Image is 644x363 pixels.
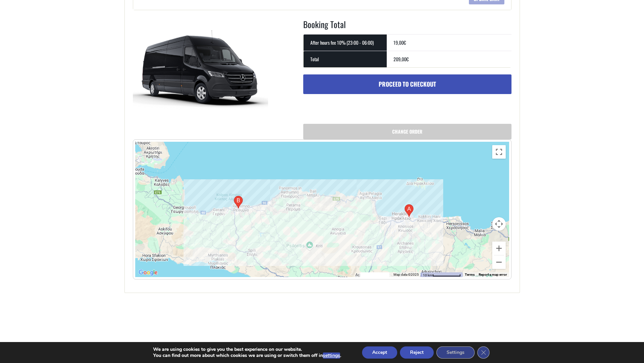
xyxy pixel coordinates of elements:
[492,217,506,231] button: Map camera controls
[234,196,243,208] div: Kirillou Loukareos 4, Rethymno 741 32, Greece
[137,268,159,277] img: Google
[303,74,511,94] a: Proceed to checkout
[153,346,341,353] p: We are using cookies to give you the best experience on our website.
[133,18,268,120] img: Mini Bus 16 (16 passengers) Mercedes Sprinter
[153,353,341,359] p: You can find out more about which cookies we are using or switch them off in .
[423,273,432,277] span: 10 km
[400,346,434,359] button: Reject
[479,273,507,276] a: Report a map error
[302,97,407,116] iframe: Secure express checkout frame
[408,97,513,116] iframe: Secure express checkout frame
[405,204,413,217] div: Heraklion Int'l Airport N. Kazantzakis, Leof. Ikarou 26, Nea Alikarnassos 716 01, Greece
[465,273,475,276] a: Terms (opens in new tab)
[421,272,463,277] button: Map Scale: 10 km per 80 pixels
[323,353,340,359] button: settings
[304,51,387,67] th: Total
[393,273,419,276] span: Map data ©2025
[477,346,490,359] button: Close GDPR Cookie Banner
[303,18,511,35] h2: Booking Total
[137,268,159,277] a: Open this area in Google Maps (opens a new window)
[404,39,406,46] span: €
[436,346,475,359] button: Settings
[362,346,397,359] button: Accept
[360,272,389,277] button: Keyboard shortcuts
[304,34,387,51] th: After hours fee 10% (23:00 - 06:00)
[393,39,406,46] bdi: 19,00
[393,55,409,63] bdi: 209,00
[492,242,506,255] button: Zoom in
[406,55,409,63] span: €
[492,255,506,269] button: Zoom out
[303,124,511,139] a: Change order
[492,145,506,159] button: Toggle fullscreen view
